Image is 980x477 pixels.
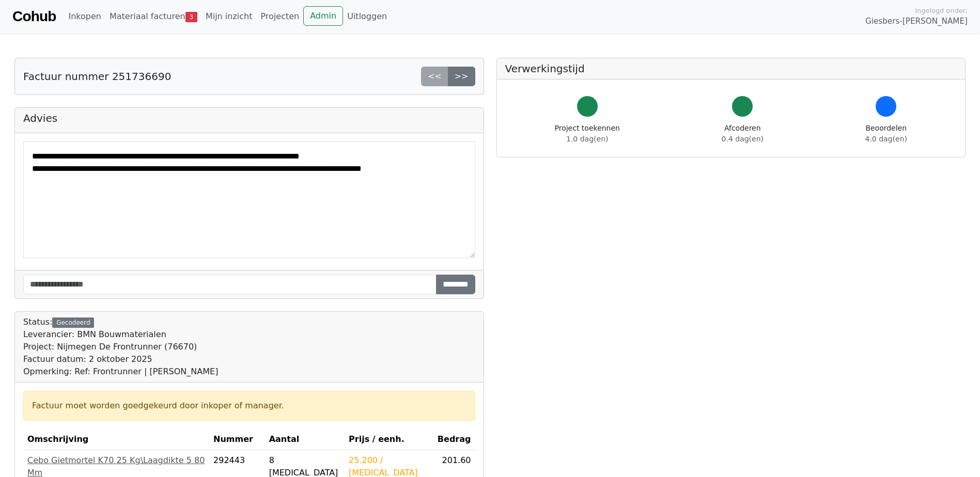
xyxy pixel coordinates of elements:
[566,135,608,143] span: 1.0 dag(en)
[865,15,968,27] span: Giesbers-[PERSON_NAME]
[201,6,257,27] a: Mijn inzicht
[865,123,907,145] div: Beoordelen
[23,353,218,365] div: Factuur datum: 2 oktober 2025
[265,429,345,450] th: Aantal
[23,112,475,124] h5: Advies
[23,316,218,378] div: Status:
[722,123,764,145] div: Afcoderen
[433,429,475,450] th: Bedrag
[23,429,209,450] th: Omschrijving
[185,12,197,22] span: 3
[23,70,171,83] h5: Factuur nummer 251736690
[303,6,343,26] a: Admin
[52,317,94,328] div: Gecodeerd
[448,67,475,86] a: >>
[256,6,303,27] a: Projecten
[105,6,201,27] a: Materiaal facturen3
[343,6,391,27] a: Uitloggen
[915,6,968,15] span: Ingelogd onder:
[32,400,466,412] div: Factuur moet worden goedgekeurd door inkoper of manager.
[23,365,218,378] div: Opmerking: Ref: Frontrunner | [PERSON_NAME]
[209,429,265,450] th: Nummer
[64,6,105,27] a: Inkopen
[722,135,764,143] span: 0.4 dag(en)
[23,341,218,353] div: Project: Nijmegen De Frontrunner (76670)
[12,4,56,29] a: Cohub
[505,62,957,75] h5: Verwerkingstijd
[865,135,907,143] span: 4.0 dag(en)
[345,429,433,450] th: Prijs / eenh.
[555,123,620,145] div: Project toekennen
[23,328,218,341] div: Leverancier: BMN Bouwmaterialen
